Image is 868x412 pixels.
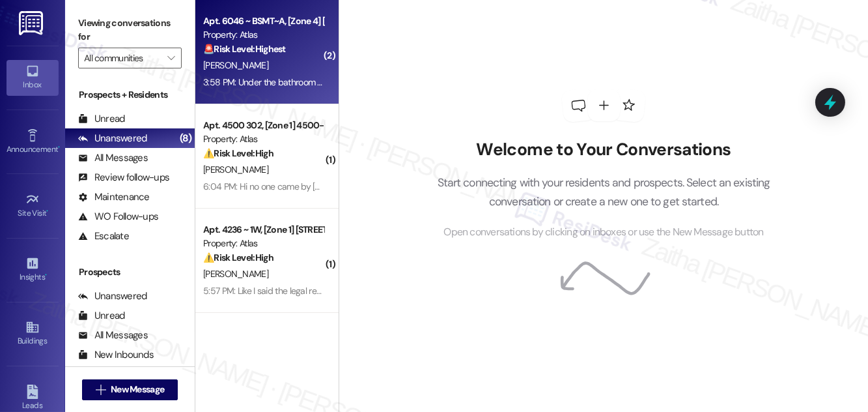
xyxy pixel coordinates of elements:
div: Apt. 4500 302, [Zone 1] 4500-[STREET_ADDRESS] [203,119,324,132]
span: New Message [111,383,164,396]
img: ResiDesk Logo [19,11,46,35]
label: Viewing conversations for [78,13,182,48]
span: [PERSON_NAME] [203,268,268,280]
div: Prospects + Residents [65,88,195,102]
strong: ⚠️ Risk Level: High [203,147,273,159]
div: Review follow-ups [78,171,169,184]
h2: Welcome to Your Conversations [417,140,790,160]
div: Maintenance [78,190,150,204]
div: (8) [176,128,195,149]
button: New Message [82,379,178,400]
div: Escalate [78,229,129,243]
strong: 🚨 Risk Level: Highest [203,43,286,55]
span: • [58,143,60,152]
div: Unread [78,112,125,126]
div: Unread [78,309,125,323]
i:  [167,53,175,63]
p: Start connecting with your residents and prospects. Select an existing conversation or create a n... [417,173,790,211]
span: • [45,271,47,280]
i:  [96,385,105,395]
span: [PERSON_NAME] [203,59,268,71]
div: Apt. 6046 ~ BSMT~A, [Zone 4] [STREET_ADDRESS] [203,14,324,28]
input: All communities [84,48,161,68]
div: 6:04 PM: Hi no one came by [DATE] to look at the ceiling can someone come by [DATE] early morning? [203,181,586,192]
div: All Messages [78,151,148,165]
a: Site Visit • [7,188,59,224]
strong: ⚠️ Risk Level: High [203,252,273,263]
span: [PERSON_NAME] [203,164,268,175]
div: Unanswered [78,132,147,145]
div: Unanswered [78,289,147,303]
a: Inbox [7,60,59,95]
div: 3:58 PM: Under the bathroom sink as well [203,76,359,88]
div: New Inbounds [78,348,154,362]
a: Insights • [7,252,59,287]
div: Prospects [65,265,195,279]
div: WO Follow-ups [78,210,158,224]
span: • [47,207,49,216]
div: Property: Atlas [203,28,324,42]
div: All Messages [78,329,148,342]
div: Property: Atlas [203,132,324,146]
a: Buildings [7,316,59,351]
div: Property: Atlas [203,237,324,250]
span: Open conversations by clicking on inboxes or use the New Message button [443,224,763,241]
div: Apt. 4236 ~ 1W, [Zone 1] [STREET_ADDRESS][US_STATE] [203,223,324,237]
